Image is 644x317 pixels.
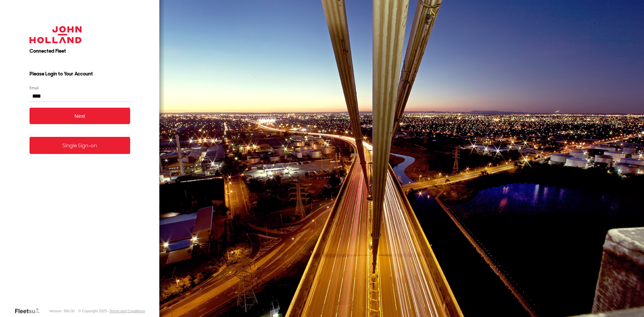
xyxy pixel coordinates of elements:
a: Visit our Website [14,308,45,314]
a: Single Sign-on [30,137,130,154]
img: John Holland [30,26,82,43]
h3: Please Login to Your Account [30,70,130,77]
div: Version: 306.00 [49,309,74,313]
button: Next [30,108,130,124]
a: Terms and Conditions [109,309,145,313]
h2: Connected Fleet [30,48,130,54]
div: © Copyright 2025 - [78,309,145,313]
label: Email [30,85,130,90]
